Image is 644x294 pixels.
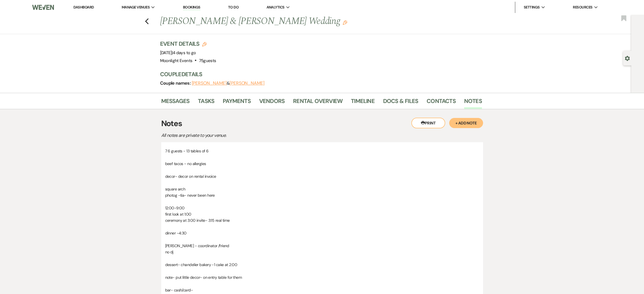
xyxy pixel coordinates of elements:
button: Print [411,118,445,128]
p: photog -tia- never been here [165,192,479,198]
button: [PERSON_NAME] [230,81,265,85]
span: Settings [524,5,540,10]
a: Notes [464,96,482,109]
span: 75 guests [199,58,216,63]
p: ceremony at 3:00 invite- 3:15 real time [165,217,479,223]
a: Vendors [259,96,285,109]
p: 12:00-9:00 [165,205,479,211]
img: Weven Logo [32,1,54,13]
p: dinner -4:30 [165,230,479,236]
span: Couple names: [160,80,192,86]
p: [PERSON_NAME] - coordinator /friend [165,243,479,249]
span: Analytics [267,5,285,10]
h3: Couple Details [160,70,476,78]
p: dessert- chandelier bakery -1 cake at 2:00 [165,262,479,268]
p: square arch [165,186,479,192]
p: no dj [165,249,479,255]
a: Dashboard [73,5,94,10]
p: bar- cash/card- [165,287,479,293]
p: first look at 1:00 [165,211,479,217]
p: note- put little decor- on entry table for them [165,274,479,280]
p: 7 6 guests - 13 tables of 6 [165,148,479,154]
h3: Notes [161,118,483,130]
a: Docs & Files [383,96,418,109]
span: Moonlight Events [160,58,193,63]
a: Bookings [183,5,200,10]
a: Messages [161,96,190,109]
a: Contacts [427,96,456,109]
h1: [PERSON_NAME] & [PERSON_NAME] Wedding [160,15,413,28]
p: All notes are private to your venue. [161,132,359,139]
button: [PERSON_NAME] [192,81,227,85]
h3: Event Details [160,40,216,48]
button: Open lead details [625,55,630,61]
span: & [192,80,265,86]
button: Edit [343,20,347,25]
span: Resources [573,5,592,10]
span: | [172,50,196,56]
button: + Add Note [449,118,483,128]
a: Payments [223,96,251,109]
a: Rental Overview [293,96,342,109]
p: decor- decor on rental invoice [165,173,479,179]
a: To Do [228,5,239,10]
a: Timeline [351,96,375,109]
span: 4 days to go [173,50,196,56]
span: Manage Venues [122,5,150,10]
span: [DATE] [160,50,196,56]
a: Tasks [198,96,214,109]
p: beef tacos - no allergies [165,161,479,167]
